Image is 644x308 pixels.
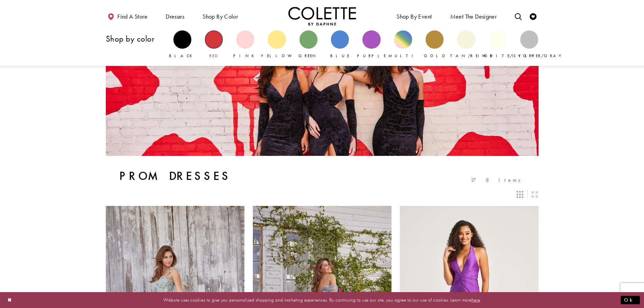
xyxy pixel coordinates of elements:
span: Green [299,53,318,58]
p: Website uses cookies to give you personalized shopping and marketing experiences. By continuing t... [49,295,595,305]
span: Multi [388,53,418,58]
a: Meet the designer [449,7,499,25]
a: Toggle search [513,7,523,25]
img: Colette by Daphne [288,7,356,25]
span: Black [169,53,196,58]
button: Submit Dialog [621,296,640,304]
span: Meet the designer [450,13,497,20]
span: Silver/Gray [514,53,565,58]
a: Green [300,30,317,59]
a: Find a store [106,7,149,25]
span: Shop By Event [395,7,433,25]
a: White/Ivory [489,30,507,59]
span: Purple [357,53,386,58]
h3: Shop by color [106,34,167,43]
span: Shop by color [202,13,238,20]
a: Silver/Gray [520,30,538,59]
div: Layout Controls [102,187,543,202]
span: Shop by color [201,7,240,25]
span: Tan/Beige [450,53,493,58]
a: Gold [426,30,444,59]
a: Visit Home Page [288,7,356,25]
a: here [472,297,480,303]
a: Black [173,30,191,59]
span: Dresses [166,13,184,20]
h1: Prom Dresses [119,169,231,183]
a: Yellow [268,30,286,59]
span: 178 items [471,177,525,183]
a: Pink [236,30,254,59]
span: Dresses [164,7,186,25]
span: Pink [233,53,258,58]
button: Close Dialog [4,294,16,306]
span: Shop By Event [397,13,432,20]
span: Blue [330,53,350,58]
span: Red [209,53,218,58]
span: Switch layout to 2 columns [531,191,538,198]
span: Gold [424,53,446,58]
a: Blue [331,30,349,59]
a: Check Wishlist [528,7,538,25]
span: Find a store [117,13,147,20]
span: Switch layout to 3 columns [517,191,523,198]
a: Tan/Beige [457,30,475,59]
span: White/Ivory [482,53,538,58]
a: Purple [362,30,380,59]
a: Red [205,30,223,59]
a: Multi [394,30,412,59]
span: Yellow [261,53,295,58]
